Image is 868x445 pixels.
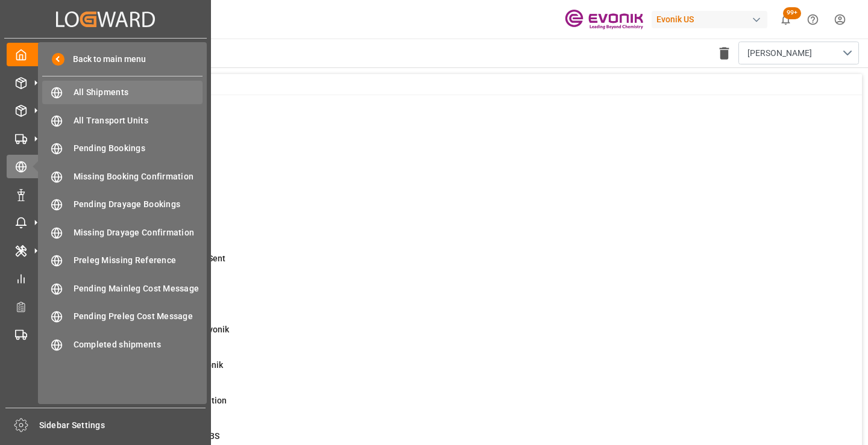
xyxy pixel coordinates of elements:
span: Preleg Missing Reference [74,254,203,267]
a: 23ETD>3 Days Past,No Cost Msg SentShipment [61,252,847,278]
img: Evonik-brand-mark-Deep-Purple-RGB.jpeg_1700498283.jpeg [565,9,643,30]
span: All Shipments [74,86,203,99]
span: 99+ [783,7,801,19]
a: 11ABS: No Bkg Req Sent DateShipment [61,181,847,207]
span: Completed shipments [74,338,203,351]
button: Help Center [799,6,826,33]
span: All Transport Units [74,114,203,127]
a: My Cockpit [7,43,204,66]
a: 50ABS: Missing Booking ConfirmationShipment [61,394,847,420]
a: 9ETA > 10 Days , No ATA EnteredShipment [61,217,847,242]
a: 0MOT Missing at Order LevelSales Order-IVPO [61,110,847,135]
a: Pending Preleg Cost Message [42,305,203,328]
a: 0Error on Initial Sales Order to EvonikShipment [61,323,847,349]
a: 3ETD < 3 Days,No Del # Rec'dShipment [61,288,847,313]
span: Pending Bookings [74,142,203,155]
a: 42ABS: No Init Bkg Conf DateShipment [61,146,847,171]
span: Pending Mainleg Cost Message [74,282,203,295]
span: [PERSON_NAME] [747,47,812,60]
a: Completed shipments [42,332,203,356]
span: Sidebar Settings [39,419,206,432]
a: All Transport Units [42,108,203,132]
a: Preleg Missing Reference [42,249,203,272]
span: Pending Preleg Cost Message [74,310,203,323]
a: Pending Mainleg Cost Message [42,276,203,300]
a: Pending Bookings [42,137,203,160]
a: My Reports [7,267,204,290]
a: Pending Drayage Bookings [42,193,203,216]
button: Evonik US [652,8,772,31]
a: All Shipments [42,81,203,104]
span: Pending Drayage Bookings [74,198,203,211]
a: Transport Planner [7,294,204,318]
span: Missing Drayage Confirmation [74,226,203,239]
div: Evonik US [652,11,767,28]
a: Non Conformance [7,182,204,206]
button: open menu [738,42,859,64]
span: Back to main menu [64,53,146,66]
a: Missing Booking Confirmation [42,164,203,188]
a: 0Error Sales Order Update to EvonikShipment [61,359,847,384]
span: Missing Booking Confirmation [74,170,203,183]
button: show 100 new notifications [772,6,799,33]
a: Missing Drayage Confirmation [42,220,203,244]
a: Transport Planning [7,323,204,346]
